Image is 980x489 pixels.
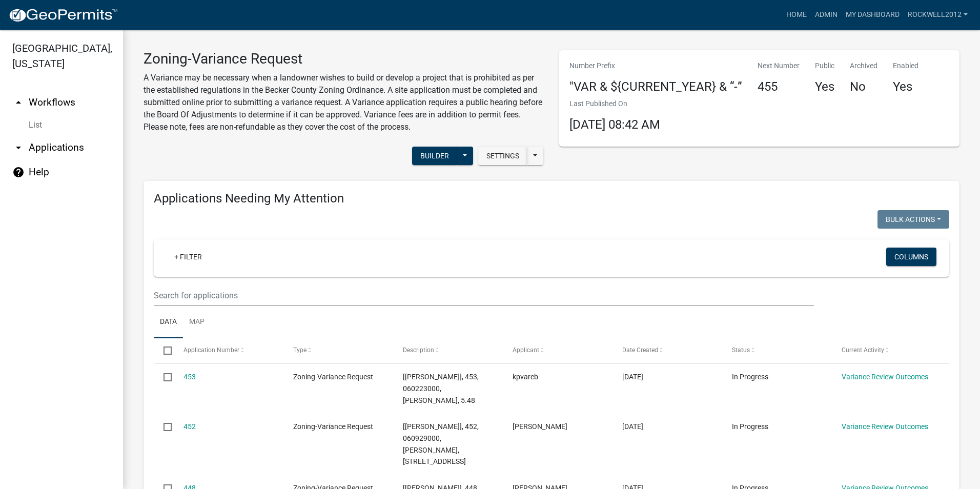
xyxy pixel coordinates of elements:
button: Bulk Actions [877,210,949,229]
i: help [12,166,25,178]
span: Al Clark [513,422,567,431]
button: Columns [886,248,936,266]
span: [Susan Rockwell], 453, 060223000, RANDY BARTA, 5.48 [403,373,479,404]
i: arrow_drop_up [12,96,25,109]
span: Current Activity [842,347,884,354]
a: Rockwell2012 [904,5,972,25]
datatable-header-cell: Description [393,338,503,363]
span: Description [403,347,434,354]
span: Application Number [183,347,239,354]
datatable-header-cell: Type [283,338,393,363]
p: Archived [850,60,877,71]
datatable-header-cell: Date Created [612,338,722,363]
h4: Yes [893,79,918,94]
h4: No [850,79,877,94]
a: Admin [811,5,842,25]
span: Date Created [622,347,658,354]
a: Variance Review Outcomes [842,373,928,381]
span: In Progress [732,373,768,381]
input: Search for applications [154,285,814,306]
h4: Yes [815,79,834,94]
span: Type [293,347,307,354]
p: Public [815,60,834,71]
datatable-header-cell: Application Number [173,338,283,363]
button: Settings [478,147,527,165]
datatable-header-cell: Current Activity [832,338,942,363]
span: [DATE] 08:42 AM [569,117,660,132]
span: In Progress [732,422,768,431]
p: Next Number [758,60,800,71]
a: 452 [183,422,196,431]
span: [Susan Rockwell], 452, 060929000, JOSEPH SCHROEDER, 14406 shoreline ln [403,422,479,465]
span: Applicant [513,347,539,354]
h4: "VAR & ${CURRENT_YEAR} & “-” [569,79,742,94]
p: Last Published On [569,98,660,109]
span: 08/11/2025 [622,373,643,381]
span: Zoning-Variance Request [293,373,373,381]
datatable-header-cell: Applicant [503,338,612,363]
a: 453 [183,373,196,381]
a: Variance Review Outcomes [842,422,928,431]
a: + Filter [166,248,210,266]
h4: 455 [758,79,800,94]
h4: Applications Needing My Attention [154,191,949,206]
span: Zoning-Variance Request [293,422,373,431]
p: Enabled [893,60,918,71]
p: A Variance may be necessary when a landowner wishes to build or develop a project that is prohibi... [144,72,544,133]
a: Home [782,5,811,25]
a: Map [183,306,211,339]
i: arrow_drop_down [12,141,25,154]
a: My Dashboard [842,5,904,25]
p: Number Prefix [569,60,742,71]
button: Builder [412,147,457,165]
a: Data [154,306,183,339]
span: Status [732,347,750,354]
h3: Zoning-Variance Request [144,50,544,68]
datatable-header-cell: Status [722,338,832,363]
datatable-header-cell: Select [154,338,173,363]
span: 08/11/2025 [622,422,643,431]
span: kpvareb [513,373,538,381]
